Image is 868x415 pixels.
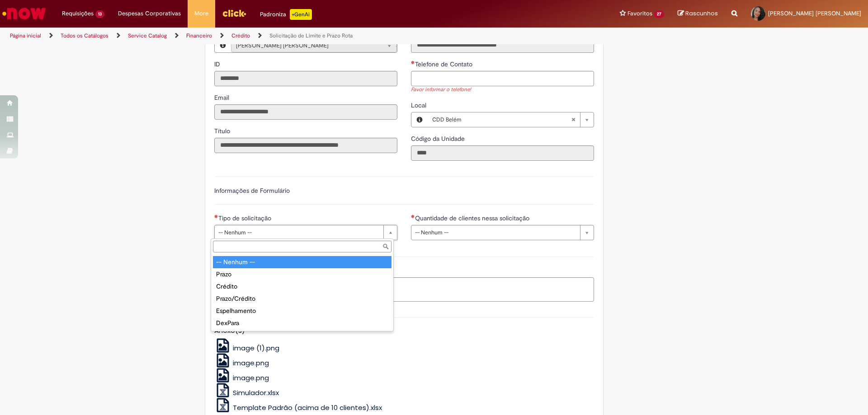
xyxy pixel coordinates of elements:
ul: Tipo de solicitação [211,254,393,331]
div: DexPara [213,317,392,329]
div: -- Nenhum -- [213,256,392,268]
div: Prazo [213,268,392,280]
div: Prazo/Crédito [213,293,392,305]
div: Espelhamento [213,305,392,317]
div: Crédito [213,280,392,293]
